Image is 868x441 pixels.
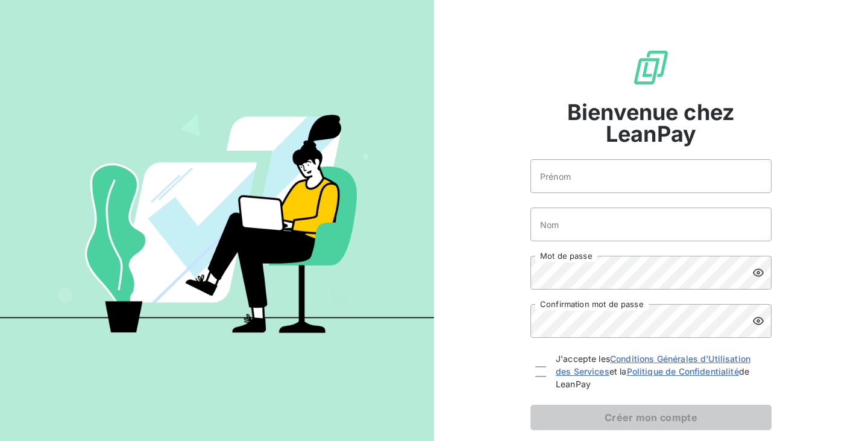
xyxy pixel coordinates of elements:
[627,366,739,376] a: Politique de Confidentialité
[530,405,772,430] button: Créer mon compte
[530,101,772,145] span: Bienvenue chez LeanPay
[530,208,772,241] input: placeholder
[556,352,767,390] span: J'accepte les et la de LeanPay
[632,48,670,87] img: logo sigle
[556,354,750,376] a: Conditions Générales d'Utilisation des Services
[530,159,772,193] input: placeholder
